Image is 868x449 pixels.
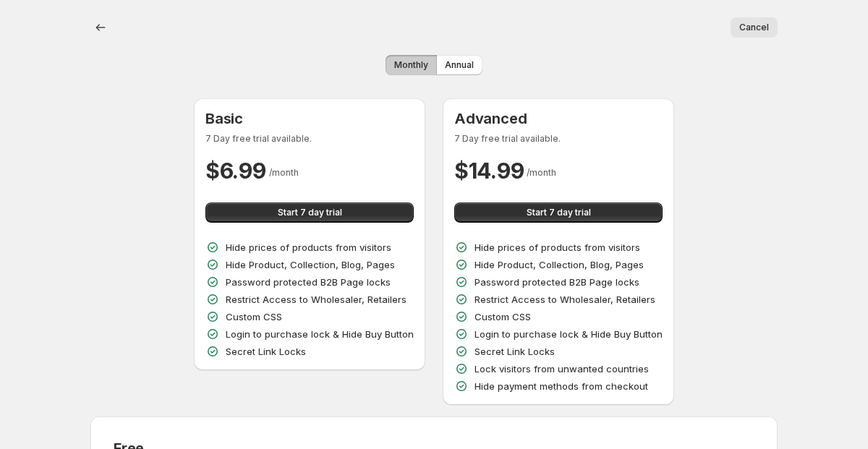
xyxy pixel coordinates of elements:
[205,156,266,185] h2: $ 6.99
[226,344,306,359] p: Secret Link Locks
[226,257,395,272] p: Hide Product, Collection, Blog, Pages
[475,275,639,289] p: Password protected B2B Page locks
[445,59,474,71] span: Annual
[475,292,655,307] p: Restrict Access to Wholesaler, Retailers
[226,327,414,341] p: Login to purchase lock & Hide Buy Button
[394,59,428,71] span: Monthly
[269,167,299,178] span: / month
[527,207,591,218] span: Start 7 day trial
[475,327,663,341] p: Login to purchase lock & Hide Buy Button
[205,110,414,127] h3: Basic
[205,133,414,145] p: 7 Day free trial available.
[205,202,414,223] button: Start 7 day trial
[454,202,663,223] button: Start 7 day trial
[731,17,778,38] button: Cancel
[226,240,391,255] p: Hide prices of products from visitors
[475,257,644,272] p: Hide Product, Collection, Blog, Pages
[475,309,531,324] p: Custom CSS
[475,344,555,359] p: Secret Link Locks
[278,207,342,218] span: Start 7 day trial
[226,292,407,307] p: Restrict Access to Wholesaler, Retailers
[475,240,640,255] p: Hide prices of products from visitors
[226,309,282,324] p: Custom CSS
[475,379,648,393] p: Hide payment methods from checkout
[454,133,663,145] p: 7 Day free trial available.
[739,22,769,33] span: Cancel
[226,275,391,289] p: Password protected B2B Page locks
[527,167,556,178] span: / month
[90,17,111,38] button: back
[386,55,437,75] button: Monthly
[436,55,482,75] button: Annual
[454,110,663,127] h3: Advanced
[454,156,524,185] h2: $ 14.99
[475,362,649,376] p: Lock visitors from unwanted countries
